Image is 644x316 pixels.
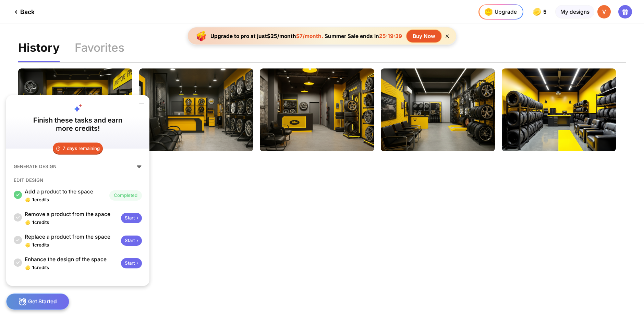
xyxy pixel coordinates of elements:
[379,33,402,39] span: 25:19:39
[597,5,611,19] div: V
[121,258,142,269] div: Start
[75,42,124,62] div: Favorites
[139,68,253,151] img: dcd6024a-f850-48f8-b0de-cbc738cacba2d48dcfd2-fe43-4cb0-8ce2-581e2bcab45b.webp
[32,242,49,248] div: credits
[32,242,34,248] span: 1
[406,30,441,42] div: Buy Now
[18,68,132,151] img: d426bf25-5f3a-42c3-90f2-702692826ebb7085e9a7-d653-4420-9ecd-1dc45a05ebbc.webp
[28,116,128,132] div: Finish these tasks and earn more credits!
[121,236,142,246] div: Start
[25,188,106,195] div: Add a product to the space
[18,42,60,62] div: History
[482,6,494,18] img: upgrade-nav-btn-icon.gif
[32,197,34,202] span: 1
[32,265,34,270] span: 1
[32,265,49,271] div: credits
[109,190,142,201] div: Completed
[53,142,103,154] div: 7 days remaining
[12,8,35,16] div: Back
[32,219,49,226] div: credits
[25,211,118,218] div: Remove a product from the space
[210,33,323,39] div: Upgrade to pro at just
[555,5,594,19] div: My designs
[14,164,57,170] div: GENERATE DESIGN
[296,33,323,39] span: $7/month.
[260,68,374,151] img: bbdd54cd-e12a-4883-8b97-27389177fef82bd330dd-609f-4180-9c21-8aaf94003a0f.webp
[25,256,118,263] div: Enhance the design of the space
[323,33,404,39] div: Summer Sale ends in
[267,33,296,39] span: $25/month
[194,28,209,43] img: upgrade-banner-new-year-icon.gif
[121,213,142,224] div: Start
[502,68,616,151] img: d7a54456-7dc0-4065-863f-3924244f1b542add5cf1-0e23-43c1-8b6a-318e0d226735.webp
[32,197,49,203] div: credits
[543,9,548,15] span: 5
[381,68,495,151] img: ac6f6b69-efcc-4c77-9283-e0dfa4b4a4e55ad7ebcf-0c41-4949-bcb5-6b0a72a7f632.webp
[14,177,43,184] div: EDIT DESIGN
[25,233,118,241] div: Replace a product from the space
[32,219,34,225] span: 1
[6,293,70,310] div: Get Started
[482,6,517,18] div: Upgrade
